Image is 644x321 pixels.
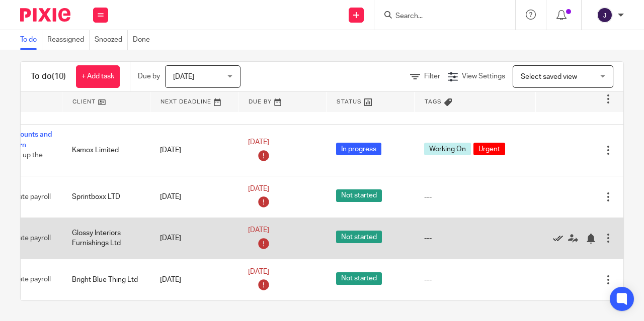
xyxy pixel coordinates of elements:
[62,218,150,259] td: Glossy Interiors Furnishings Ltd
[248,139,269,146] span: [DATE]
[424,192,525,202] div: ---
[521,73,577,80] span: Select saved view
[424,143,471,155] span: Working On
[462,73,505,80] span: View Settings
[31,71,66,82] h1: To do
[52,72,66,80] span: (10)
[424,233,525,243] div: ---
[150,176,238,218] td: [DATE]
[425,99,442,104] span: Tags
[150,218,238,259] td: [DATE]
[138,71,160,81] p: Due by
[336,272,382,285] span: Not started
[47,30,90,50] a: Reassigned
[597,7,613,23] img: svg%3E
[20,8,70,22] img: Pixie
[62,176,150,218] td: Sprintboxx LTD
[553,233,568,243] a: Mark as done
[20,30,42,50] a: To do
[95,30,128,50] a: Snoozed
[150,259,238,300] td: [DATE]
[248,185,269,192] span: [DATE]
[248,268,269,275] span: [DATE]
[394,12,485,21] input: Search
[76,65,120,88] a: + Add task
[173,73,194,80] span: [DATE]
[150,125,238,176] td: [DATE]
[133,30,155,50] a: Done
[62,259,150,300] td: Bright Blue Thing Ltd
[424,275,525,285] div: ---
[336,189,382,202] span: Not started
[336,143,381,155] span: In progress
[336,231,382,243] span: Not started
[424,73,440,80] span: Filter
[248,227,269,234] span: [DATE]
[473,143,505,155] span: Urgent
[62,125,150,176] td: Kamox Limited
